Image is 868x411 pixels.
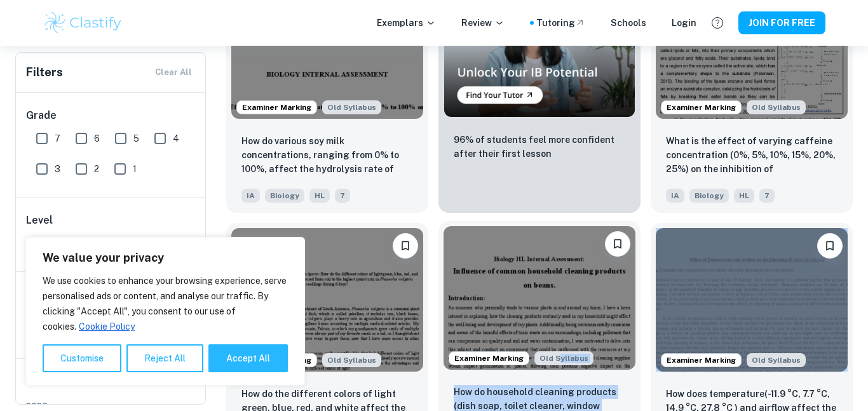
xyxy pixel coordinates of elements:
[43,344,121,372] button: Customise
[461,16,505,30] p: Review
[126,344,203,372] button: Reject All
[43,250,288,266] p: We value your privacy
[611,16,646,30] a: Schools
[237,102,316,113] span: Examiner Marking
[747,100,806,114] span: Old Syllabus
[444,226,635,370] img: Biology IA example thumbnail: How do household cleaning products (dish
[26,374,196,400] h6: Session
[666,189,684,203] span: IA
[536,16,585,30] a: Tutoring
[265,189,304,203] span: Biology
[454,133,625,161] p: 96% of students feel more confident after their first lesson
[133,162,137,176] span: 1
[25,237,305,386] div: We value your privacy
[335,189,350,203] span: 7
[55,131,60,145] span: 7
[672,16,696,30] a: Login
[78,321,135,332] a: Cookie Policy
[173,131,179,145] span: 4
[43,10,123,36] img: Clastify logo
[322,100,381,114] div: Starting from the May 2025 session, the Biology IA requirements have changed. It's OK to refer to...
[322,353,381,367] div: Starting from the May 2025 session, the Biology IA requirements have changed. It's OK to refer to...
[231,228,423,372] img: Biology IA example thumbnail: How do the different colors of light gre
[377,16,436,30] p: Exemplars
[322,353,381,367] span: Old Syllabus
[133,131,139,145] span: 5
[55,162,60,176] span: 3
[26,400,196,411] span: 2026
[747,353,806,367] div: Starting from the May 2025 session, the Biology IA requirements have changed. It's OK to refer to...
[208,344,288,372] button: Accept All
[661,102,741,113] span: Examiner Marking
[241,189,260,203] span: IA
[759,189,775,203] span: 7
[747,100,806,114] div: Starting from the May 2025 session, the Biology IA requirements have changed. It's OK to refer to...
[534,351,593,365] div: Starting from the May 2025 session, the Biology IA requirements have changed. It's OK to refer to...
[656,228,848,372] img: Biology IA example thumbnail: How does temperature(-11.9 °C, 7.7 °C,
[26,108,196,123] h6: Grade
[241,134,413,177] p: How do various soy milk concentrations, ranging from 0% to 100%, affect the hydrolysis rate of pr...
[817,233,843,259] button: Please log in to bookmark exemplars
[43,273,288,334] p: We use cookies to enhance your browsing experience, serve personalised ads or content, and analys...
[734,189,754,203] span: HL
[605,231,630,257] button: Please log in to bookmark exemplars
[707,12,728,34] button: Help and Feedback
[661,354,741,366] span: Examiner Marking
[689,189,729,203] span: Biology
[26,213,196,228] h6: Level
[322,100,381,114] span: Old Syllabus
[738,11,825,34] button: JOIN FOR FREE
[26,64,63,81] h6: Filters
[94,131,100,145] span: 6
[393,233,418,259] button: Please log in to bookmark exemplars
[666,134,837,177] p: What is the effect of varying caffeine concentration (0%, 5%, 10%, 15%, 20%, 25%) on the inhibiti...
[534,351,593,365] span: Old Syllabus
[747,353,806,367] span: Old Syllabus
[449,353,529,364] span: Examiner Marking
[309,189,330,203] span: HL
[94,162,99,176] span: 2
